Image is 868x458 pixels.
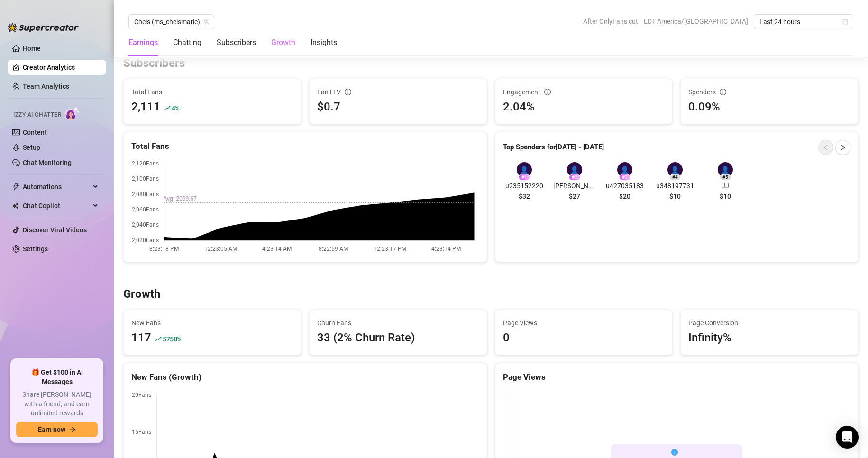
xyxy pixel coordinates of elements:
[669,174,681,181] div: # 4
[16,422,98,437] button: Earn nowarrow-right
[503,87,665,97] div: Engagement
[13,110,61,119] span: Izzy AI Chatter
[16,390,98,418] span: Share [PERSON_NAME] with a friend, and earn unlimited rewards
[23,144,40,151] a: Setup
[644,14,748,28] span: EDT America/[GEOGRAPHIC_DATA]
[519,174,530,181] div: # 1
[311,37,337,48] div: Insights
[688,87,850,97] div: Spenders
[172,103,179,112] span: 4 %
[131,371,479,384] div: New Fans (Growth)
[517,162,532,177] div: 👤
[345,89,351,95] span: info-circle
[720,191,731,202] span: $10
[718,162,733,177] div: 👤
[688,98,850,116] div: 0.09%
[569,174,580,181] div: # 2
[603,181,646,191] span: u427035183
[619,174,630,181] div: # 3
[519,191,530,202] span: $32
[163,334,181,343] span: 5750 %
[720,174,731,181] div: # 5
[317,98,479,116] div: $0.7
[16,368,98,386] span: 🎁 Get $100 in AI Messages
[567,162,582,177] div: 👤
[23,159,72,166] a: Chat Monitoring
[503,181,546,191] span: u235152220
[842,19,848,25] span: calendar
[123,56,185,71] h3: Subscribers
[317,318,479,328] span: Churn Fans
[503,98,665,116] div: 2.04%
[155,336,162,342] span: rise
[131,87,293,97] span: Total Fans
[203,19,209,25] span: team
[688,318,850,328] span: Page Conversion
[131,318,293,328] span: New Fans
[619,191,630,202] span: $20
[69,426,76,433] span: arrow-right
[123,287,160,302] h3: Growth
[840,144,846,151] span: right
[704,181,747,191] span: JJ
[688,329,731,347] div: Infinity%
[131,140,479,153] div: Total Fans
[759,15,848,29] span: Last 24 hours
[271,37,295,48] div: Growth
[23,179,90,194] span: Automations
[669,191,681,202] span: $10
[503,329,510,347] div: 0
[217,37,256,48] div: Subscribers
[836,426,859,449] div: Open Intercom Messenger
[173,37,201,48] div: Chatting
[617,162,632,177] div: 👤
[23,198,90,213] span: Chat Copilot
[38,426,65,433] span: Earn now
[23,60,99,75] a: Creator Analytics
[23,82,69,90] a: Team Analytics
[671,449,678,456] span: info-circle
[720,89,726,95] span: info-circle
[131,98,160,116] div: 2,111
[667,162,683,177] div: 👤
[544,89,551,95] span: info-circle
[503,318,665,328] span: Page Views
[65,107,80,120] img: AI Chatter
[503,371,851,384] div: Page Views
[12,183,20,191] span: thunderbolt
[654,181,696,191] span: u348197731
[503,142,604,153] article: Top Spenders for [DATE] - [DATE]
[164,105,171,111] span: rise
[569,191,580,202] span: $27
[23,226,87,234] a: Discover Viral Videos
[134,15,209,29] span: Chels (ms_chelsmarie)
[23,128,47,136] a: Content
[23,245,48,253] a: Settings
[553,181,596,191] span: [PERSON_NAME]
[12,202,18,209] img: Chat Copilot
[317,87,479,97] div: Fan LTV
[131,329,151,347] div: 117
[8,23,79,32] img: logo-BBDzfeDw.svg
[23,45,41,52] a: Home
[128,37,158,48] div: Earnings
[317,329,479,347] div: 33 (2% Churn Rate)
[583,14,638,28] span: After OnlyFans cut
